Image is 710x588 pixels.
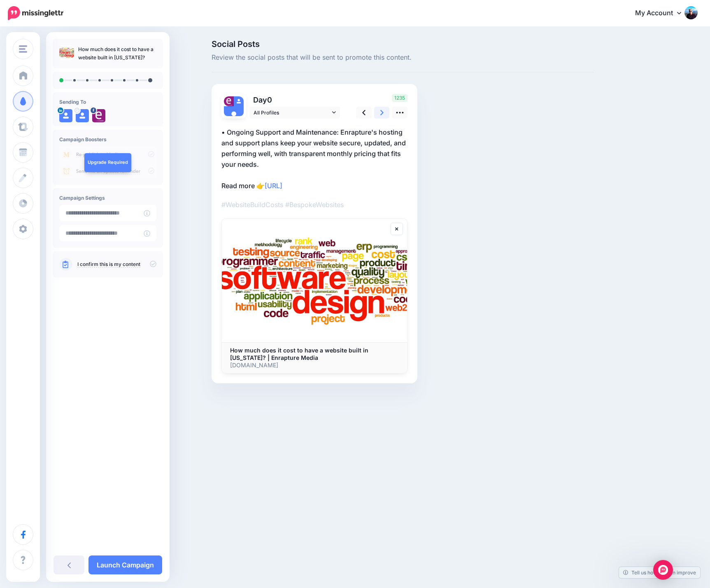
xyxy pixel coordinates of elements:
[224,96,234,106] img: 528363599_10163961969572704_8614632715601683487_n-bsa154639.jpg
[59,109,72,122] img: user_default_image.png
[19,45,27,53] img: menu.png
[619,567,700,578] a: Tell us how we can improve
[212,52,594,63] span: Review the social posts that will be sent to promote this content.
[265,182,282,190] a: [URL]
[234,96,244,106] img: user_default_image.png
[59,99,156,105] h4: Sending To
[59,147,156,178] img: campaign_review_boosters.png
[627,3,698,23] a: My Account
[249,107,340,119] a: All Profiles
[8,6,63,20] img: Missinglettr
[92,109,105,122] img: 528363599_10163961969572704_8614632715601683487_n-bsa154639.jpg
[653,560,673,580] div: Open Intercom Messenger
[221,127,407,191] p: • Ongoing Support and Maintenance: Enrapture's hosting and support plans keep your website secure...
[222,219,407,342] img: How much does it cost to have a website built in North Carolina? | Enrapture Media
[249,94,341,106] p: Day
[59,136,156,142] h4: Campaign Boosters
[392,94,407,102] span: 1235
[212,40,594,48] span: Social Posts
[84,153,131,172] a: Upgrade Required
[230,362,399,369] p: [DOMAIN_NAME]
[78,45,156,62] p: How much does it cost to have a website built in [US_STATE]?
[267,96,272,104] span: 0
[254,108,330,117] span: All Profiles
[76,109,89,122] img: user_default_image.png
[77,261,140,268] a: I confirm this is my content
[224,106,244,126] img: user_default_image.png
[221,199,407,210] p: #WebsiteBuildCosts #BespokeWebsites
[230,347,368,361] b: How much does it cost to have a website built in [US_STATE]? | Enrapture Media
[59,195,156,201] h4: Campaign Settings
[59,45,74,60] img: 62d4edaec35e5ab739ba5b7cec01af5d_thumb.jpg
